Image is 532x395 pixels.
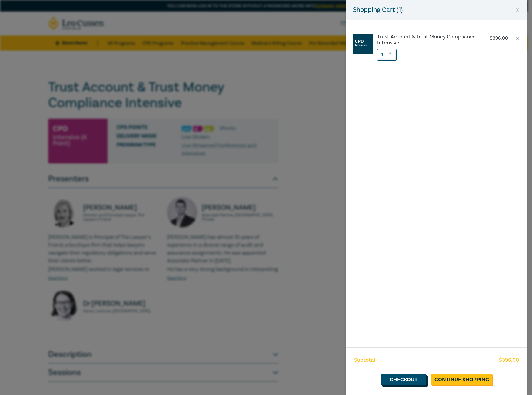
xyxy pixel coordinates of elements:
a: Continue Shopping [431,374,492,385]
img: CPD%20Intensive.jpg [353,34,373,54]
a: Checkout [381,374,426,385]
button: Close [515,7,520,13]
input: 1 [377,49,397,61]
span: $ 396.00 [499,356,519,364]
p: $ 396.00 [490,35,508,41]
span: Subtotal [354,356,375,364]
h5: Shopping Cart ( 1 ) [353,5,403,15]
a: Trust Account & Trust Money Compliance Intensive [377,34,478,46]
